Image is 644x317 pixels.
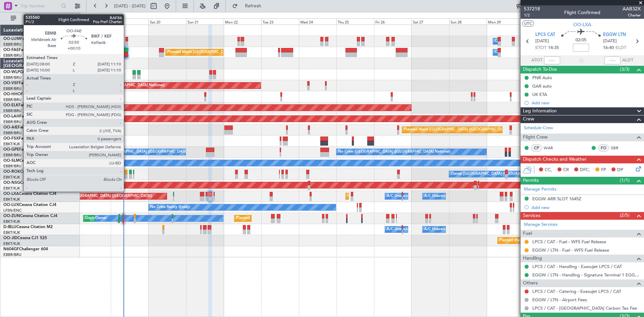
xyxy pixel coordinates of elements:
[532,239,606,245] a: LPCS / CAT - Fuel - WFS Fuel Release
[48,81,165,91] div: AOG Maint [GEOGRAPHIC_DATA] ([GEOGRAPHIC_DATA] National)
[531,57,542,64] span: ATOT
[3,37,20,41] span: OO-LUM
[524,12,540,18] span: 1/2
[617,167,623,173] span: DP
[523,107,557,115] span: Leg Information
[374,18,412,24] div: Fri 26
[3,70,20,74] span: OO-WLP
[620,66,630,73] span: (3/3)
[3,92,39,96] a: OO-HHOFalcon 8X
[535,45,546,51] span: ETOT
[545,167,552,173] span: CC,
[532,247,609,253] a: EGGW / LTN - Fuel - WFS Fuel Release
[3,203,56,207] a: OO-LUXCessna Citation CJ4
[523,230,532,237] span: Fuel
[611,145,626,151] a: SBR
[535,32,555,38] span: LPCS CAT
[563,167,569,173] span: CR
[404,125,509,135] div: Planned Maint [GEOGRAPHIC_DATA] ([GEOGRAPHIC_DATA])
[3,125,18,129] span: OO-AIE
[532,305,637,311] a: LPCS / CAT - [GEOGRAPHIC_DATA] Carbon Tax Fee
[3,108,21,113] a: EBBR/BRU
[532,205,641,210] div: Add new
[47,191,152,201] div: Planned Maint [GEOGRAPHIC_DATA] ([GEOGRAPHIC_DATA])
[3,203,19,207] span: OO-LUX
[601,167,606,173] span: FP
[229,1,269,11] button: Refresh
[3,225,53,229] a: D-IBLUCessna Citation M2
[523,279,538,287] span: Others
[523,66,557,73] span: Dispatch To-Dos
[3,92,21,96] span: OO-HHO
[7,13,73,24] button: All Aircraft
[3,236,17,240] span: OO-JID
[3,197,20,202] a: EBKT/KJK
[239,4,267,8] span: Refresh
[3,170,57,174] a: OO-ROKCessna Citation CJ4
[523,177,539,184] span: Permits
[524,221,557,228] a: Manage Services
[3,214,20,218] span: OO-ZUN
[3,142,20,147] a: EBKT/KJK
[3,219,20,224] a: EBKT/KJK
[3,97,21,102] a: EBBR/BRU
[84,69,119,80] div: Planned Maint Liege
[150,202,190,212] div: No Crew Nancy (Essey)
[3,103,37,107] a: OO-ELKFalcon 8X
[3,192,19,196] span: OO-LXA
[524,5,540,12] span: 537218
[3,137,19,141] span: OO-FSX
[523,156,587,163] span: Dispatch Checks and Weather
[424,191,452,201] div: A/C Unavailable
[603,45,614,51] span: 16:40
[3,75,21,80] a: EBBR/BRU
[114,3,146,9] span: [DATE] - [DATE]
[622,57,633,64] span: ALDT
[3,125,36,129] a: OO-AIEFalcon 7X
[3,159,57,163] a: OO-SLMCessna Citation XLS
[532,272,641,278] a: EGGW / LTN - Handling - Signature Terminal 1 EGGW / LTN
[3,103,18,107] span: OO-ELK
[532,75,552,81] div: PNR Auto
[3,42,21,47] a: EBBR/BRU
[224,18,261,24] div: Mon 22
[424,224,531,234] div: A/C Unavailable [GEOGRAPHIC_DATA]-[GEOGRAPHIC_DATA]
[532,288,621,294] a: LPCS / CAT - Catering - Execujet LPCS / CAT
[3,230,20,235] a: EBKT/KJK
[3,247,48,251] a: N604GFChallenger 604
[17,16,71,21] span: All Aircraft
[186,18,224,24] div: Sun 21
[535,38,549,45] span: [DATE]
[3,48,37,52] a: OO-FAEFalcon 7X
[3,175,20,180] a: EBKT/KJK
[603,32,626,38] span: EGGW LTN
[236,213,314,223] div: Planned Maint Kortrijk-[GEOGRAPHIC_DATA]
[523,255,542,262] span: Handling
[299,18,336,24] div: Wed 24
[412,18,449,24] div: Sat 27
[111,18,148,24] div: Fri 19
[544,145,559,151] a: WAR
[3,236,47,240] a: OO-JIDCessna CJ1 525
[3,48,19,52] span: OO-FAE
[531,144,542,152] div: CP
[3,148,59,152] a: OO-GPEFalcon 900EX EASy II
[167,47,289,57] div: Planned Maint [GEOGRAPHIC_DATA] ([GEOGRAPHIC_DATA] National)
[3,114,38,118] a: OO-LAHFalcon 7X
[3,137,37,141] a: OO-FSXFalcon 7X
[3,192,56,196] a: OO-LXACessna Citation CJ4
[620,177,630,184] span: (1/1)
[620,212,630,219] span: (2/5)
[3,159,19,163] span: OO-SLM
[532,92,547,97] div: UK ETA
[499,235,578,246] div: Planned Maint Kortrijk-[GEOGRAPHIC_DATA]
[3,225,16,229] span: D-IBLU
[3,86,21,91] a: EBBR/BRU
[20,1,59,11] input: Trip Number
[3,114,19,118] span: OO-LAH
[95,213,107,223] div: Owner
[73,18,111,24] div: Thu 18
[523,134,548,141] span: Flight Crew
[3,130,21,136] a: EBBR/BRU
[544,56,560,64] input: --:--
